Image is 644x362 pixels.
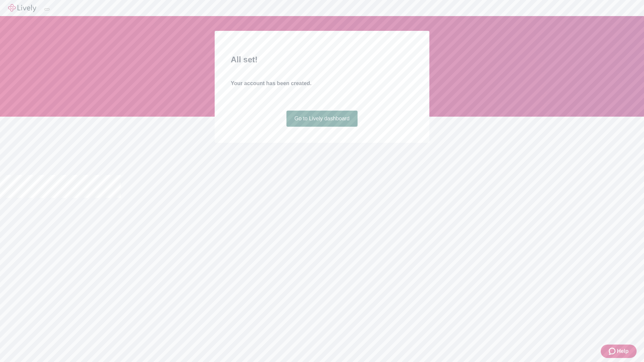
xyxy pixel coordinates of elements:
[231,79,413,87] h4: Your account has been created.
[8,4,36,12] img: Lively
[44,8,50,10] button: Log out
[231,54,413,66] h2: All set!
[609,347,617,355] svg: Zendesk support icon
[286,111,358,127] a: Go to Lively dashboard
[617,347,629,355] span: Help
[601,345,637,358] button: Zendesk support iconHelp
